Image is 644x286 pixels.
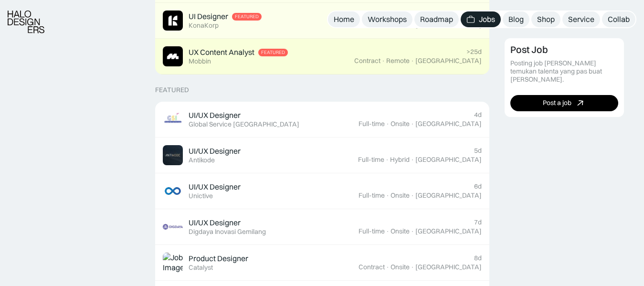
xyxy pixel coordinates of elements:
[189,21,219,30] div: KonaKorp
[411,227,414,235] div: ·
[411,21,414,29] div: ·
[415,263,482,271] div: [GEOGRAPHIC_DATA]
[358,156,384,164] div: Full-time
[390,156,410,164] div: Hybrid
[386,21,390,29] div: ·
[189,254,248,264] div: Product Designer
[562,11,600,27] a: Service
[189,110,241,120] div: UI/UX Designer
[414,11,459,27] a: Roadmap
[386,191,390,200] div: ·
[163,109,183,129] img: Job Image
[189,228,266,236] div: Digdaya Inovasi Gemilang
[466,48,482,56] div: >25d
[479,14,495,24] div: Jobs
[474,254,482,262] div: 8d
[163,253,183,273] img: Job Image
[531,11,560,27] a: Shop
[359,21,385,29] div: Full-time
[415,57,482,65] div: [GEOGRAPHIC_DATA]
[386,120,390,128] div: ·
[189,47,254,57] div: UX Content Analyst
[163,46,183,66] img: Job Image
[155,173,489,209] a: Job ImageUI/UX DesignerUnictive6dFull-time·Onsite·[GEOGRAPHIC_DATA]
[391,120,410,128] div: Onsite
[368,14,407,24] div: Workshops
[474,147,482,155] div: 5d
[415,21,482,29] div: [GEOGRAPHIC_DATA]
[508,14,524,24] div: Blog
[359,191,385,200] div: Full-time
[328,11,360,27] a: Home
[359,227,385,235] div: Full-time
[334,14,354,24] div: Home
[261,50,285,55] div: Featured
[391,21,410,29] div: Onsite
[155,39,489,74] a: Job ImageUX Content AnalystFeaturedMobbin>25dContract·Remote·[GEOGRAPHIC_DATA]
[155,86,189,94] div: Featured
[602,11,635,27] a: Collab
[189,57,211,65] div: Mobbin
[163,11,183,31] img: Job Image
[163,145,183,165] img: Job Image
[608,14,630,24] div: Collab
[415,156,482,164] div: [GEOGRAPHIC_DATA]
[503,11,529,27] a: Blog
[415,227,482,235] div: [GEOGRAPHIC_DATA]
[411,263,414,271] div: ·
[163,181,183,201] img: Job Image
[510,59,618,83] div: Posting job [PERSON_NAME] temukan talenta yang pas buat [PERSON_NAME].
[391,227,410,235] div: Onsite
[359,263,385,271] div: Contract
[386,57,410,65] div: Remote
[543,99,571,107] div: Post a job
[189,11,228,21] div: UI Designer
[415,120,482,128] div: [GEOGRAPHIC_DATA]
[411,191,414,200] div: ·
[474,182,482,191] div: 6d
[391,191,410,200] div: Onsite
[385,156,389,164] div: ·
[189,264,213,272] div: Catalyst
[189,120,299,128] div: Global Service [GEOGRAPHIC_DATA]
[537,14,555,24] div: Shop
[461,11,501,27] a: Jobs
[381,57,385,65] div: ·
[235,14,259,20] div: Featured
[411,156,414,164] div: ·
[155,138,489,173] a: Job ImageUI/UX DesignerAntikode5dFull-time·Hybrid·[GEOGRAPHIC_DATA]
[155,102,489,138] a: Job ImageUI/UX DesignerGlobal Service [GEOGRAPHIC_DATA]4dFull-time·Onsite·[GEOGRAPHIC_DATA]
[411,120,414,128] div: ·
[155,209,489,245] a: Job ImageUI/UX DesignerDigdaya Inovasi Gemilang7dFull-time·Onsite·[GEOGRAPHIC_DATA]
[155,3,489,39] a: Job ImageUI DesignerFeaturedKonaKorp>25dFull-time·Onsite·[GEOGRAPHIC_DATA]
[362,11,412,27] a: Workshops
[354,57,380,65] div: Contract
[189,218,241,228] div: UI/UX Designer
[474,218,482,226] div: 7d
[420,14,453,24] div: Roadmap
[155,245,489,281] a: Job ImageProduct DesignerCatalyst8dContract·Onsite·[GEOGRAPHIC_DATA]
[386,227,390,235] div: ·
[568,14,594,24] div: Service
[474,111,482,119] div: 4d
[189,156,215,164] div: Antikode
[510,95,618,111] a: Post a job
[359,120,385,128] div: Full-time
[189,182,241,192] div: UI/UX Designer
[189,146,241,156] div: UI/UX Designer
[415,191,482,200] div: [GEOGRAPHIC_DATA]
[163,217,183,237] img: Job Image
[510,44,548,55] div: Post Job
[391,263,410,271] div: Onsite
[411,57,414,65] div: ·
[386,263,390,271] div: ·
[189,192,213,200] div: Unictive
